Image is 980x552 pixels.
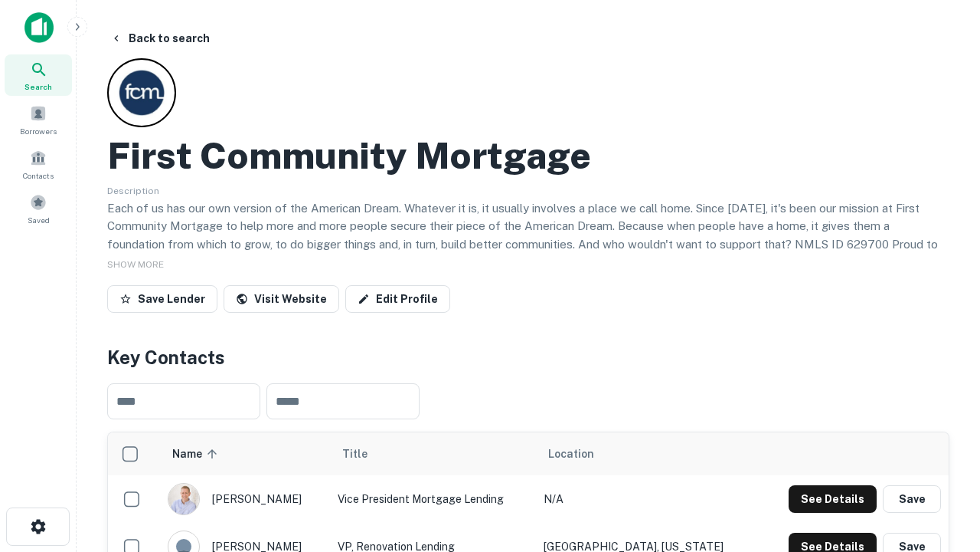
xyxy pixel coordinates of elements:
[28,214,50,226] span: Saved
[5,188,72,229] a: Saved
[536,432,758,475] th: Location
[345,285,450,313] a: Edit Profile
[24,80,52,93] span: Search
[330,475,536,523] td: Vice President Mortgage Lending
[107,133,591,178] h2: First Community Mortgage
[883,485,941,513] button: Save
[107,285,217,313] button: Save Lender
[224,285,339,313] a: Visit Website
[168,484,199,514] img: 1520878720083
[107,199,949,271] p: Each of us has our own version of the American Dream. Whatever it is, it usually involves a place...
[160,432,330,475] th: Name
[107,186,159,196] span: Description
[5,54,72,96] a: Search
[342,445,387,463] span: Title
[5,143,72,185] a: Contacts
[23,169,54,182] span: Contacts
[168,483,322,515] div: [PERSON_NAME]
[172,445,222,463] span: Name
[24,12,54,43] img: capitalize-icon.png
[107,343,949,371] h4: Key Contacts
[107,259,164,270] span: SHOW MORE
[903,380,980,454] iframe: Chat Widget
[548,445,594,463] span: Location
[330,432,536,475] th: Title
[5,99,72,140] a: Borrowers
[536,475,758,523] td: N/A
[104,25,216,52] button: Back to search
[789,485,877,513] button: See Details
[20,125,57,137] span: Borrowers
